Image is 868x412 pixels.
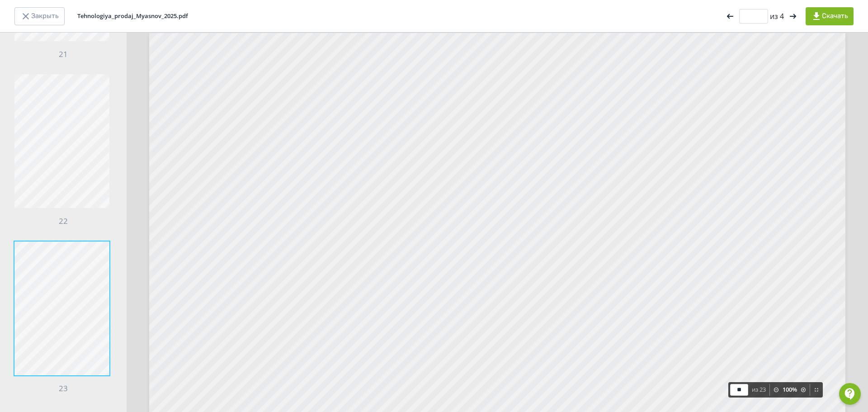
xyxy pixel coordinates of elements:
[783,385,797,394] div: 100 %
[14,242,112,394] div: 23
[752,385,766,394] div: из 23
[14,7,65,25] button: Закрыть
[725,9,798,24] div: из 4
[77,12,188,21] div: Tehnologiya_prodaj_Myasnov_2025.pdf
[806,7,854,25] button: Скачать
[14,74,112,227] div: 22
